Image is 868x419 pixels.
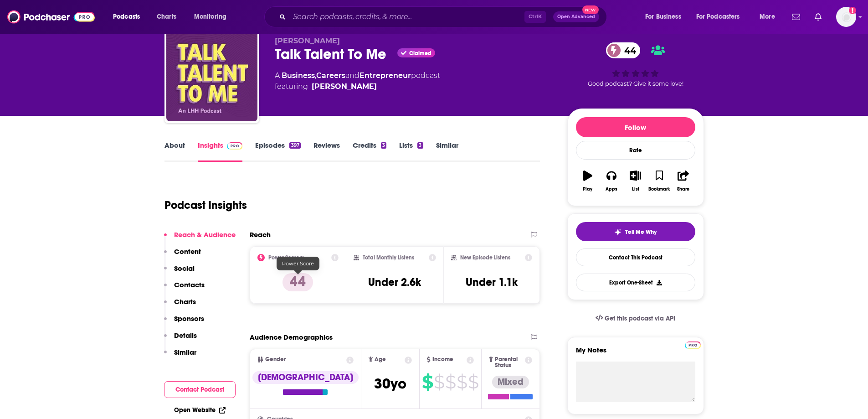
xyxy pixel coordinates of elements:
[576,346,695,362] label: My Notes
[434,375,444,389] span: $
[360,71,411,80] a: Entrepreneur
[567,36,704,93] div: 44Good podcast? Give it some love!
[157,10,176,23] span: Charts
[468,375,478,389] span: $
[227,142,243,150] img: Podchaser Pro
[255,141,300,162] a: Episodes397
[615,42,641,58] span: 44
[671,165,695,197] button: Share
[445,375,456,389] span: $
[282,273,313,291] p: 44
[606,42,641,58] a: 44
[353,141,386,162] a: Credits3
[268,254,304,261] h2: Power Score™
[849,7,856,14] svg: Add a profile image
[368,275,421,289] h3: Under 2.6k
[625,228,657,236] span: Tell Me Why
[685,341,701,349] img: Podchaser Pro
[645,10,681,23] span: For Business
[492,376,529,388] div: Mixed
[113,10,140,23] span: Podcasts
[289,142,300,149] div: 397
[164,247,201,264] button: Content
[289,10,524,24] input: Search podcasts, credits, & more...
[605,315,675,322] span: Get this podcast via API
[164,348,196,365] button: Similar
[7,8,95,26] img: Podchaser - Follow, Share and Rate Podcasts
[174,314,204,323] p: Sponsors
[677,186,689,192] div: Share
[174,264,195,273] p: Social
[374,375,406,393] span: 30 yo
[583,186,592,192] div: Play
[345,71,360,80] span: and
[422,375,433,389] span: $
[164,297,196,314] button: Charts
[151,10,182,24] a: Charts
[174,297,196,306] p: Charts
[164,331,197,348] button: Details
[576,274,695,291] button: Export One-Sheet
[399,141,423,162] a: Lists3
[614,228,621,236] img: tell me why sparkle
[164,141,185,162] a: About
[174,406,226,414] a: Open Website
[524,11,546,23] span: Ctrl K
[576,141,695,160] div: Rate
[600,165,623,197] button: Apps
[623,165,647,197] button: List
[252,371,359,384] div: [DEMOGRAPHIC_DATA]
[588,80,683,87] span: Good podcast? Give it some love!
[275,81,440,92] span: featuring
[174,331,197,340] p: Details
[312,81,377,92] a: Rob Stevenson
[107,10,152,24] button: open menu
[363,254,414,261] h2: Total Monthly Listens
[273,6,616,27] div: Search podcasts, credits, & more...
[409,51,431,56] span: Claimed
[174,280,205,289] p: Contacts
[836,7,856,27] button: Show profile menu
[164,198,247,212] h1: Podcast Insights
[632,186,639,192] div: List
[164,381,236,398] button: Contact Podcast
[557,15,595,19] span: Open Advanced
[436,141,458,162] a: Similar
[576,117,695,137] button: Follow
[174,348,196,357] p: Similar
[275,36,340,45] span: [PERSON_NAME]
[753,10,786,24] button: open menu
[576,248,695,266] a: Contact This Podcast
[788,9,804,25] a: Show notifications dropdown
[313,141,340,162] a: Reviews
[164,280,205,297] button: Contacts
[696,10,740,23] span: For Podcasters
[648,186,670,192] div: Bookmark
[647,165,671,197] button: Bookmark
[174,247,201,256] p: Content
[466,275,518,289] h3: Under 1.1k
[198,141,243,162] a: InsightsPodchaser Pro
[250,230,271,239] h2: Reach
[588,307,683,330] a: Get this podcast via API
[606,186,617,192] div: Apps
[188,10,238,24] button: open menu
[836,7,856,27] img: User Profile
[760,10,775,23] span: More
[282,71,315,80] a: Business
[315,71,316,80] span: ,
[194,10,226,23] span: Monitoring
[265,357,286,362] span: Gender
[457,375,467,389] span: $
[164,230,236,247] button: Reach & Audience
[381,142,386,149] div: 3
[166,30,257,121] img: Talk Talent To Me
[164,264,195,281] button: Social
[417,142,423,149] div: 3
[174,230,236,239] p: Reach & Audience
[690,10,753,24] button: open menu
[316,71,345,80] a: Careers
[836,7,856,27] span: Logged in as tessvanden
